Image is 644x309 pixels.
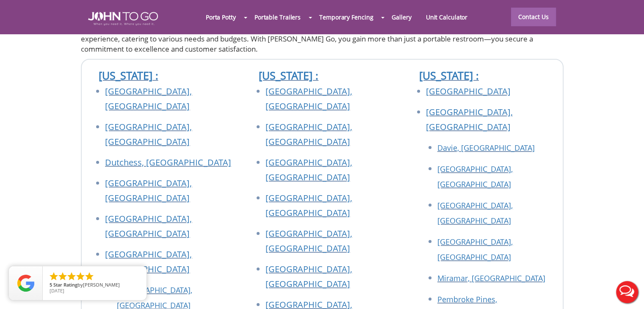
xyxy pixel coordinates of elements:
li:  [84,271,94,281]
a: [GEOGRAPHIC_DATA], [GEOGRAPHIC_DATA] [265,157,352,183]
a: [GEOGRAPHIC_DATA], [GEOGRAPHIC_DATA] [437,237,513,262]
a: [GEOGRAPHIC_DATA] [426,86,511,97]
li:  [58,271,68,281]
a: [US_STATE] : [419,68,479,83]
a: [GEOGRAPHIC_DATA], [GEOGRAPHIC_DATA] [437,200,513,226]
p: To support your search for a porta potty, [PERSON_NAME] To Go delivers exceptional that emphasize... [81,14,564,55]
a: Gallery [384,8,418,26]
a: [GEOGRAPHIC_DATA], [GEOGRAPHIC_DATA] [265,263,352,290]
a: Portable Trailers [247,8,308,26]
img: JOHN to go [88,12,158,25]
span: 5 [50,281,52,288]
button: Live Chat [610,275,644,309]
a: Unit Calculator [419,8,475,26]
span: [DATE] [50,287,64,294]
a: Temporary Fencing [312,8,380,26]
span: by [50,282,140,288]
a: Porta Potty [199,8,243,26]
a: [GEOGRAPHIC_DATA], [GEOGRAPHIC_DATA] [426,106,513,132]
a: [GEOGRAPHIC_DATA], [GEOGRAPHIC_DATA] [105,121,192,147]
a: Davie, [GEOGRAPHIC_DATA] [437,143,535,153]
a: [GEOGRAPHIC_DATA], [GEOGRAPHIC_DATA] [265,192,352,218]
a: Miramar, [GEOGRAPHIC_DATA] [437,273,545,283]
a: [GEOGRAPHIC_DATA], [GEOGRAPHIC_DATA] [105,248,192,275]
a: [GEOGRAPHIC_DATA], [GEOGRAPHIC_DATA] [265,86,352,112]
span: [PERSON_NAME] [83,281,120,288]
img: Review Rating [17,275,34,292]
a: Dutchess, [GEOGRAPHIC_DATA] [105,157,231,168]
a: [US_STATE] : [99,68,158,83]
li:  [66,271,77,281]
a: [GEOGRAPHIC_DATA], [GEOGRAPHIC_DATA] [265,121,352,147]
li:  [75,271,86,281]
a: [GEOGRAPHIC_DATA], [GEOGRAPHIC_DATA] [105,86,192,112]
a: [GEOGRAPHIC_DATA], [GEOGRAPHIC_DATA] [437,164,513,189]
a: Contact Us [511,8,556,26]
a: [GEOGRAPHIC_DATA], [GEOGRAPHIC_DATA] [265,228,352,254]
a: [US_STATE] : [259,68,318,83]
li:  [49,271,59,281]
a: [GEOGRAPHIC_DATA], [GEOGRAPHIC_DATA] [105,213,192,239]
a: [GEOGRAPHIC_DATA], [GEOGRAPHIC_DATA] [105,177,192,204]
span: Star Rating [53,281,77,288]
